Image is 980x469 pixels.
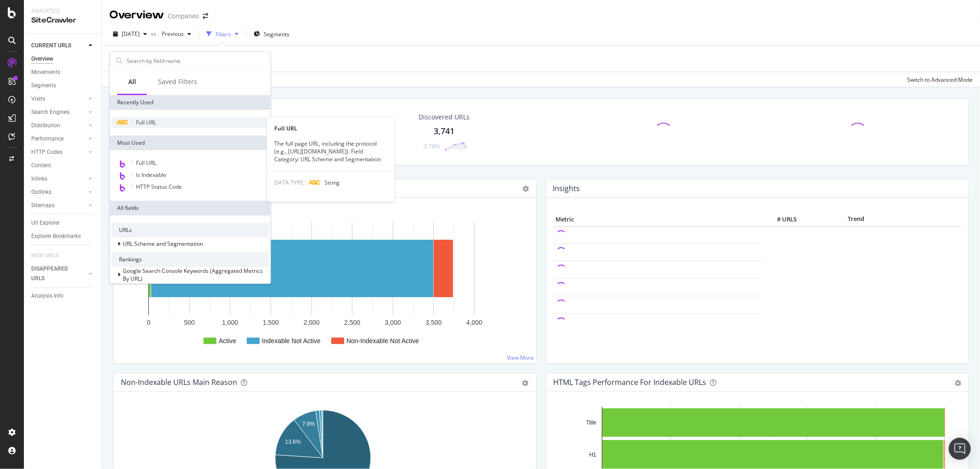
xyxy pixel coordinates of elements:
[344,319,360,326] text: 2,500
[136,183,182,191] span: HTTP Status Code
[31,291,63,301] div: Analysis Info
[121,213,528,356] svg: A chart.
[434,125,454,137] div: 3,741
[112,223,269,237] div: URLs
[31,232,95,241] a: Explorer Bookmarks
[267,140,395,164] div: The full page URL, including the protocol (e.g., [URL][DOMAIN_NAME]). Field Category: URL Scheme ...
[262,337,321,345] text: Indexable Not Active
[466,319,482,326] text: 4,000
[303,319,319,326] text: 2,000
[263,319,279,326] text: 1,500
[168,11,199,21] div: Companeo
[907,76,973,84] div: Switch to Advanced Mode
[425,319,442,326] text: 3,500
[31,54,95,64] a: Overview
[31,232,81,241] div: Explorer Bookmarks
[31,134,86,144] a: Performance
[31,174,86,184] a: Inlinks
[31,264,86,283] a: DISAPPEARED URLS
[31,251,58,260] div: NEW URLS
[523,186,529,192] i: Options
[31,218,60,228] div: Url Explorer
[31,68,60,77] div: Movements
[31,54,53,64] div: Overview
[31,81,56,90] div: Segments
[586,419,596,426] text: Title
[31,107,86,117] a: Search Engines
[264,30,289,38] span: Segments
[110,136,271,150] div: Most Used
[955,380,961,386] div: gear
[507,354,534,362] a: View More
[302,421,315,427] text: 7.9%
[31,147,62,157] div: HTTP Codes
[949,438,971,460] div: Open Intercom Messenger
[346,337,419,345] text: Non-Indexable Not Active
[31,291,95,301] a: Analysis Info
[147,319,151,326] text: 0
[31,187,51,197] div: Outlinks
[122,30,140,38] span: 2025 Sep. 8th
[158,27,195,41] button: Previous
[184,319,195,326] text: 500
[31,161,95,170] a: Content
[553,182,580,195] h4: Insights
[112,252,269,267] div: Rankings
[554,378,707,387] div: HTML Tags Performance for Indexable URLs
[31,161,51,170] div: Content
[158,30,184,38] span: Previous
[109,7,164,23] div: Overview
[419,113,470,122] div: Discovered URLs
[31,187,86,197] a: Outlinks
[31,7,94,15] div: Analytics
[554,213,763,226] th: Metric
[110,95,271,110] div: Recently Used
[121,378,237,387] div: Non-Indexable URLs Main Reason
[31,201,86,210] a: Sitemaps
[589,452,596,458] text: H1
[123,240,203,248] span: URL Scheme and Segmentation
[274,179,305,186] span: DATA TYPE:
[762,213,799,226] th: # URLS
[31,15,94,26] div: SiteCrawler
[215,30,231,38] div: Filters
[31,201,55,210] div: Sitemaps
[203,13,208,19] div: arrow-right-arrow-left
[136,159,156,167] span: Full URL
[158,77,197,86] div: Saved Filters
[324,179,340,186] span: String
[422,142,440,150] div: -2.78%
[31,68,95,77] a: Movements
[31,107,69,117] div: Search Engines
[31,134,63,144] div: Performance
[31,94,45,104] div: Visits
[219,337,236,345] text: Active
[31,218,95,228] a: Url Explorer
[522,380,529,386] div: gear
[31,174,47,184] div: Inlinks
[799,213,913,226] th: Trend
[203,27,242,41] button: Filters
[126,54,268,68] input: Search by field name
[385,319,401,326] text: 3,000
[123,267,263,283] span: Google Search Console Keywords (Aggregated Metrics By URL)
[285,439,301,445] text: 13.6%
[136,119,156,126] span: Full URL
[31,147,86,157] a: HTTP Codes
[136,171,166,179] span: Is Indexable
[31,94,86,104] a: Visits
[110,201,271,215] div: All fields
[31,121,60,130] div: Distribution
[31,41,86,51] a: CURRENT URLS
[128,77,136,86] div: All
[31,41,71,51] div: CURRENT URLS
[151,30,158,38] span: vs
[267,124,395,132] div: Full URL
[250,27,293,41] button: Segments
[109,27,151,41] button: [DATE]
[31,121,86,130] a: Distribution
[903,72,973,87] button: Switch to Advanced Mode
[31,251,68,260] a: NEW URLS
[222,319,238,326] text: 1,000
